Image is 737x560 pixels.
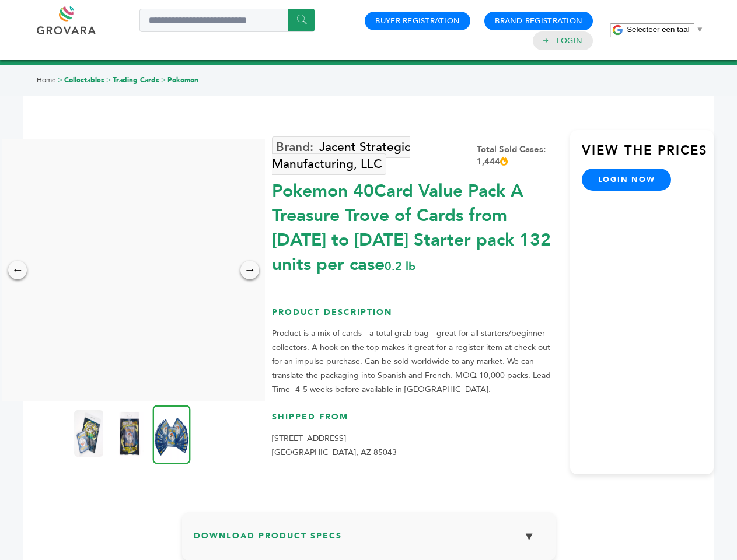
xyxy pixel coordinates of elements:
[8,261,27,279] div: ←
[106,75,111,85] span: >
[161,75,166,85] span: >
[64,75,104,85] a: Collectables
[240,261,259,279] div: →
[272,432,558,460] p: [STREET_ADDRESS] [GEOGRAPHIC_DATA], AZ 85043
[37,75,56,85] a: Home
[58,75,62,85] span: >
[113,75,159,85] a: Trading Cards
[696,25,704,34] span: ▼
[495,16,582,26] a: Brand Registration
[139,9,315,32] input: Search a product or brand...
[557,36,582,46] a: Login
[627,25,704,34] a: Selecteer een taal​
[272,136,410,175] a: Jacent Strategic Manufacturing, LLC
[582,169,672,191] a: login now
[194,524,544,558] h3: Download Product Specs
[272,411,558,432] h3: Shipped From
[385,258,415,274] span: 0.2 lb
[375,16,460,26] a: Buyer Registration
[74,410,103,457] img: Pokemon 40-Card Value Pack – A Treasure Trove of Cards from 1996 to 2024 - Starter pack! 132 unit...
[515,524,544,549] button: ▼
[477,143,558,168] div: Total Sold Cases: 1,444
[272,327,558,397] p: Product is a mix of cards - a total grab bag - great for all starters/beginner collectors. A hook...
[627,25,689,34] span: Selecteer een taal
[272,173,558,277] div: Pokemon 40Card Value Pack A Treasure Trove of Cards from [DATE] to [DATE] Starter pack 132 units ...
[582,142,714,169] h3: View the Prices
[115,410,144,457] img: Pokemon 40-Card Value Pack – A Treasure Trove of Cards from 1996 to 2024 - Starter pack! 132 unit...
[272,307,558,327] h3: Product Description
[167,75,198,85] a: Pokemon
[693,25,693,34] span: ​
[153,405,191,464] img: Pokemon 40-Card Value Pack – A Treasure Trove of Cards from 1996 to 2024 - Starter pack! 132 unit...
